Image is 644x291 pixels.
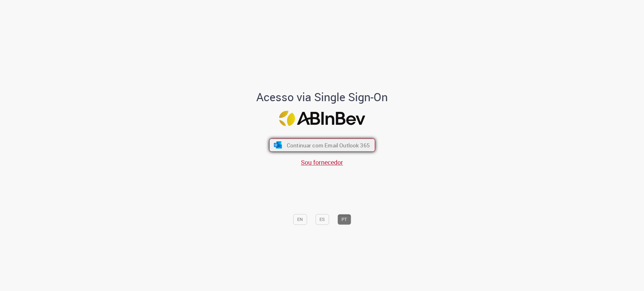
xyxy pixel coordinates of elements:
[293,214,307,225] button: EN
[235,91,409,103] h1: Acesso via Single Sign-On
[269,139,375,152] button: ícone Azure/Microsoft 360 Continuar com Email Outlook 365
[337,214,351,225] button: PT
[301,158,343,167] a: Sou fornecedor
[273,141,282,148] img: ícone Azure/Microsoft 360
[286,141,369,149] span: Continuar com Email Outlook 365
[279,111,365,126] img: Logo ABInBev
[315,214,329,225] button: ES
